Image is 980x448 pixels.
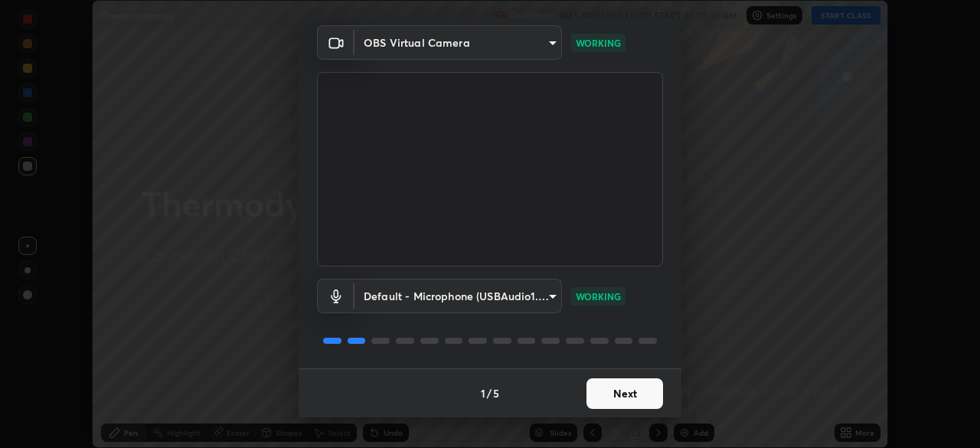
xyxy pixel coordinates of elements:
h4: 5 [493,385,499,401]
h4: 1 [481,385,485,401]
p: WORKING [576,289,621,303]
div: OBS Virtual Camera [354,279,562,313]
button: Next [586,378,663,409]
div: OBS Virtual Camera [354,25,562,60]
p: WORKING [576,36,621,50]
h4: / [487,385,492,401]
